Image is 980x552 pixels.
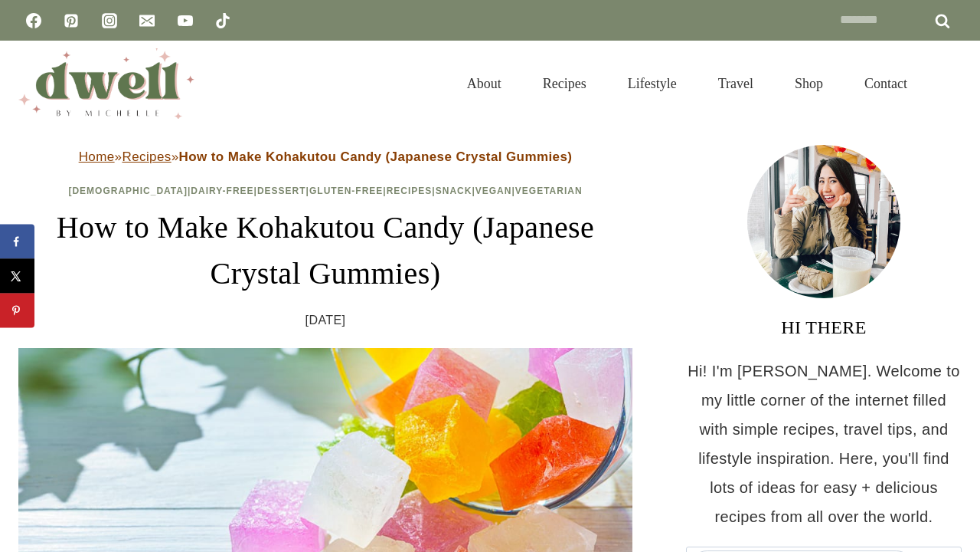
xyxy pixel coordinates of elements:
[179,149,573,164] strong: How to Make Kohakutou Candy (Japanese Crystal Gummies)
[686,356,962,531] p: Hi! I'm [PERSON_NAME]. Welcome to my little corner of the internet filled with simple recipes, tr...
[387,186,433,196] a: Recipes
[475,186,512,196] a: Vegan
[207,5,238,36] a: TikTok
[697,57,774,110] a: Travel
[446,57,928,110] nav: Primary Navigation
[844,57,928,110] a: Contact
[191,186,253,196] a: Dairy-Free
[257,186,306,196] a: Dessert
[170,5,201,36] a: YouTube
[18,5,49,36] a: Facebook
[774,57,844,110] a: Shop
[522,57,607,110] a: Recipes
[94,5,125,36] a: Instagram
[936,71,962,97] button: View Search Form
[68,186,582,196] span: | | | | | | |
[56,5,87,36] a: Pinterest
[18,205,632,297] h1: How to Make Kohakutou Candy (Japanese Crystal Gummies)
[68,186,188,196] a: [DEMOGRAPHIC_DATA]
[515,186,583,196] a: Vegetarian
[686,314,962,341] h3: HI THERE
[122,149,171,164] a: Recipes
[79,149,115,164] a: Home
[305,309,346,332] time: [DATE]
[132,5,162,36] a: Email
[446,57,522,110] a: About
[309,186,383,196] a: Gluten-Free
[436,186,472,196] a: Snack
[79,149,573,164] span: » »
[607,57,697,110] a: Lifestyle
[18,48,194,119] img: DWELL by michelle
